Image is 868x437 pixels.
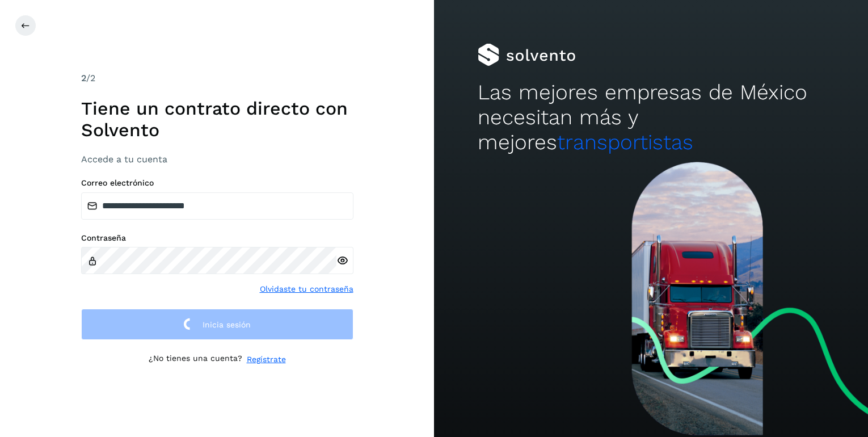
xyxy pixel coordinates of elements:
h1: Tiene un contrato directo con Solvento [81,98,353,141]
span: Inicia sesión [203,321,251,329]
button: Inicia sesión [81,309,353,340]
span: transportistas [557,130,693,154]
div: /2 [81,72,353,85]
a: Olvidaste tu contraseña [260,283,353,295]
h2: Las mejores empresas de México necesitan más y mejores [478,80,825,156]
label: Correo electrónico [81,178,353,188]
a: Regístrate [247,354,286,365]
p: ¿No tienes una cuenta? [149,354,242,365]
label: Contraseña [81,233,353,243]
h3: Accede a tu cuenta [81,154,353,165]
span: 2 [81,73,86,83]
